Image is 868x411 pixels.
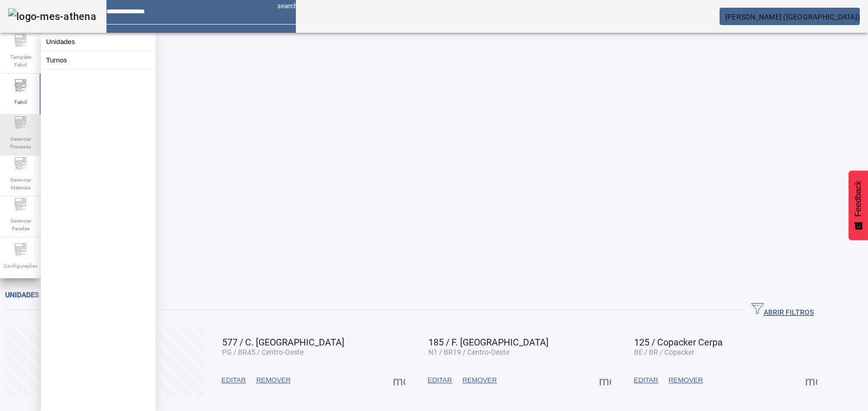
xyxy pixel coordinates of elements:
[41,51,156,69] button: Turnos
[854,181,863,217] span: Feedback
[802,371,820,390] button: Mais
[663,371,708,390] button: REMOVER
[423,371,458,390] button: EDITAR
[5,173,36,194] span: Gerenciar Materiais
[743,301,822,319] button: ABRIR FILTROS
[41,33,156,51] button: Unidades
[428,337,549,348] span: 185 / F. [GEOGRAPHIC_DATA]
[849,170,868,240] button: Feedback - Mostrar pesquisa
[634,348,695,356] span: BE / BR / Copacker
[5,327,204,396] button: Criar unidade
[634,375,658,385] span: EDITAR
[462,375,496,385] span: REMOVER
[216,371,251,390] button: EDITAR
[428,348,509,356] span: N1 / BR19 / Centro-Oeste
[5,291,39,299] span: Unidades
[222,337,344,348] span: 577 / C. [GEOGRAPHIC_DATA]
[634,337,723,348] span: 125 / Copacker Cerpa
[390,371,408,390] button: Mais
[628,371,663,390] button: EDITAR
[725,13,860,21] span: [PERSON_NAME] ([GEOGRAPHIC_DATA])
[5,132,36,154] span: Gerenciar Processo
[11,95,30,109] span: Fabril
[256,375,291,385] span: REMOVER
[751,302,814,318] span: ABRIR FILTROS
[428,375,452,385] span: EDITAR
[596,371,614,390] button: Mais
[222,375,246,385] span: EDITAR
[251,371,296,390] button: REMOVER
[457,371,502,390] button: REMOVER
[8,8,96,25] img: logo-mes-athena
[5,50,36,72] span: Template Fabril
[5,214,36,235] span: Gerenciar Paradas
[668,375,703,385] span: REMOVER
[1,259,40,273] span: Configurações
[222,348,303,356] span: PG / BR45 / Centro-Oeste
